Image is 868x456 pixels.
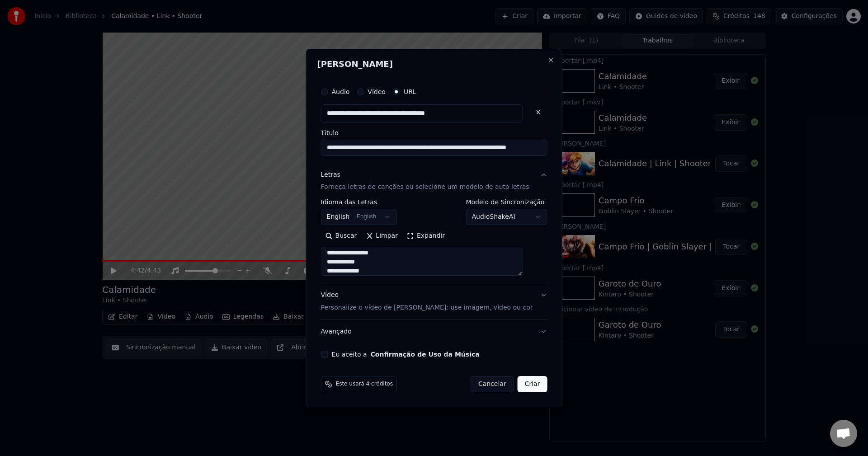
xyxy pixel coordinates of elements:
button: LetrasForneça letras de canções ou selecione um modelo de auto letras [321,163,547,199]
button: Cancelar [471,376,514,392]
button: Eu aceito a [371,351,480,357]
label: Vídeo [368,89,386,95]
label: Idioma das Letras [321,199,397,206]
label: Áudio [332,89,350,95]
p: Forneça letras de canções ou selecione um modelo de auto letras [321,183,529,192]
button: Avançado [321,320,547,343]
span: Este usará 4 créditos [336,381,393,388]
label: URL [404,89,416,95]
label: Modelo de Sincronização [466,199,547,206]
p: Personalize o vídeo de [PERSON_NAME]: use imagem, vídeo ou cor [321,303,533,312]
button: Limpar [361,229,402,244]
button: Expandir [402,229,449,244]
button: Criar [518,376,547,392]
label: Eu aceito a [332,351,480,357]
label: Título [321,130,547,136]
div: Letras [321,170,340,179]
button: VídeoPersonalize o vídeo de [PERSON_NAME]: use imagem, vídeo ou cor [321,284,547,320]
h2: [PERSON_NAME] [317,60,551,68]
button: Buscar [321,229,362,244]
div: LetrasForneça letras de canções ou selecione um modelo de auto letras [321,199,547,283]
div: Vídeo [321,291,533,313]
